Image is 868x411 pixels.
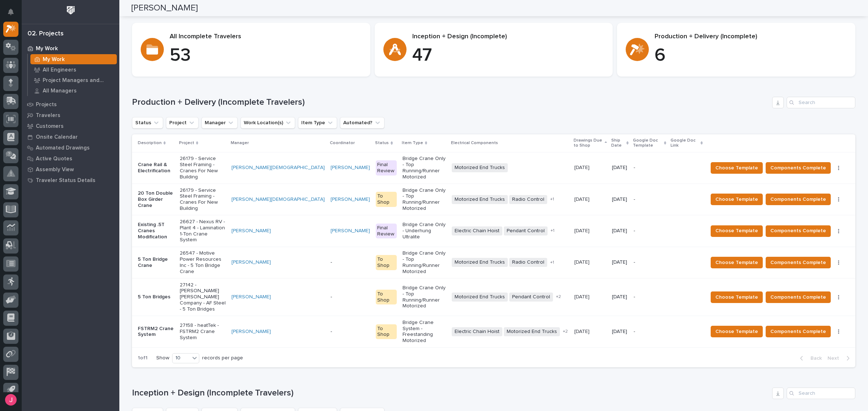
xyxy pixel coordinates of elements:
p: Bridge Crane Only - Top Running/Runner Motorized [403,187,446,212]
button: Choose Template [711,291,763,303]
p: - [331,329,370,335]
p: Google Doc Template [633,137,662,150]
div: 02. Projects [27,30,64,38]
div: Final Review [376,224,397,239]
span: + 1 [550,260,554,265]
span: Choose Template [715,195,758,204]
tr: Crane Rail & Electrification26179 - Service Steel Framing - Cranes For New Building[PERSON_NAME][... [132,152,855,183]
p: - [634,165,665,171]
button: Project [166,117,199,129]
p: [DATE] [574,195,591,203]
p: [DATE] [612,259,628,265]
p: [DATE] [612,294,628,300]
p: Show [156,355,169,361]
p: Project Managers and Engineers [43,77,114,84]
p: All Engineers [43,67,76,73]
span: + 1 [550,229,554,233]
span: Motorized End Trucks [504,327,560,336]
a: Traveler Status Details [22,175,119,186]
p: [DATE] [612,196,628,203]
span: Electric Chain Hoist [452,327,502,336]
p: Ship Date [611,137,624,150]
a: [PERSON_NAME] [231,329,271,335]
p: - [634,196,665,203]
p: Item Type [402,139,423,147]
p: Bridge Crane Only - Top Running/Runner Motorized [403,156,446,180]
span: Choose Template [715,164,758,172]
p: Travelers [36,112,60,119]
a: Project Managers and Engineers [28,75,119,85]
div: To Shop [376,290,397,305]
tr: 20 Ton Double Box Girder Crane26179 - Service Steel Framing - Cranes For New Building[PERSON_NAME... [132,183,855,215]
p: Customers [36,123,64,130]
a: Projects [22,99,119,110]
p: Crane Rail & Electrification [138,162,174,174]
button: Choose Template [711,225,763,237]
p: 26179 - Service Steel Framing - Cranes For New Building [180,156,226,180]
a: [PERSON_NAME] [331,228,370,234]
p: Active Quotes [36,156,72,162]
p: 26179 - Service Steel Framing - Cranes For New Building [180,187,226,212]
span: Next [827,355,843,362]
span: Components Complete [770,327,826,336]
a: Onsite Calendar [22,131,119,142]
a: Active Quotes [22,153,119,164]
p: Project [179,139,194,147]
p: Bridge Crane Only - Top Running/Runner Motorized [403,250,446,274]
p: 47 [412,45,604,66]
tr: Existing .5T Cranes Modification26627 - Nexus RV - Plant 4 - Lamination 1-Ton Crane System[PERSON... [132,215,855,247]
p: Google Doc Link [671,137,699,150]
span: Choose Template [715,327,758,336]
a: [PERSON_NAME] [331,196,370,203]
a: Assembly View [22,164,119,175]
a: [PERSON_NAME] [231,259,271,265]
span: Components Complete [770,195,826,204]
p: 5 Ton Bridges [138,294,174,300]
span: Motorized End Trucks [452,163,508,172]
p: - [634,329,665,335]
tr: 5 Ton Bridge Crane26547 - Motive Power Resources Inc - 5 Ton Bridge Crane[PERSON_NAME] -To ShopBr... [132,247,855,278]
span: + 2 [563,329,568,334]
button: Back [794,355,825,362]
button: Components Complete [766,291,831,303]
button: Work Location(s) [241,117,295,129]
p: [DATE] [574,293,591,300]
div: To Shop [376,324,397,339]
p: Traveler Status Details [36,177,95,184]
button: Status [132,117,163,129]
span: Motorized End Trucks [452,293,508,302]
p: Projects [36,101,57,108]
p: Bridge Crane System - Freestanding Motorized [403,320,446,344]
a: [PERSON_NAME] [231,294,271,300]
div: To Shop [376,192,397,207]
span: Pendant Control [504,226,548,235]
p: [DATE] [574,258,591,265]
span: + 2 [556,295,561,299]
a: My Work [22,43,119,54]
tr: FSTRM2 Crane System27158 - heatTek - FSTRM2 Crane System[PERSON_NAME] -To ShopBridge Crane System... [132,316,855,347]
h2: [PERSON_NAME] [131,3,198,13]
a: All Managers [28,86,119,96]
button: Components Complete [766,225,831,237]
div: 10 [173,354,190,362]
button: Components Complete [766,162,831,174]
a: Customers [22,121,119,131]
p: 26627 - Nexus RV - Plant 4 - Lamination 1-Ton Crane System [180,219,226,243]
span: Choose Template [715,258,758,267]
div: Search [787,388,855,399]
a: [PERSON_NAME] [231,228,271,234]
input: Search [787,97,855,108]
button: Item Type [298,117,337,129]
p: Inception + Design (Incomplete) [412,33,604,41]
span: Electric Chain Hoist [452,226,502,235]
span: Pendant Control [509,293,553,302]
a: Travelers [22,110,119,121]
p: All Incomplete Travelers [170,33,362,41]
button: Automated? [340,117,384,129]
p: Assembly View [36,166,74,173]
a: Automated Drawings [22,142,119,153]
a: All Engineers [28,65,119,75]
tr: 5 Ton Bridges27142 - [PERSON_NAME] [PERSON_NAME] Company - AF Steel - 5 Ton Bridges[PERSON_NAME] ... [132,278,855,316]
button: Choose Template [711,194,763,205]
